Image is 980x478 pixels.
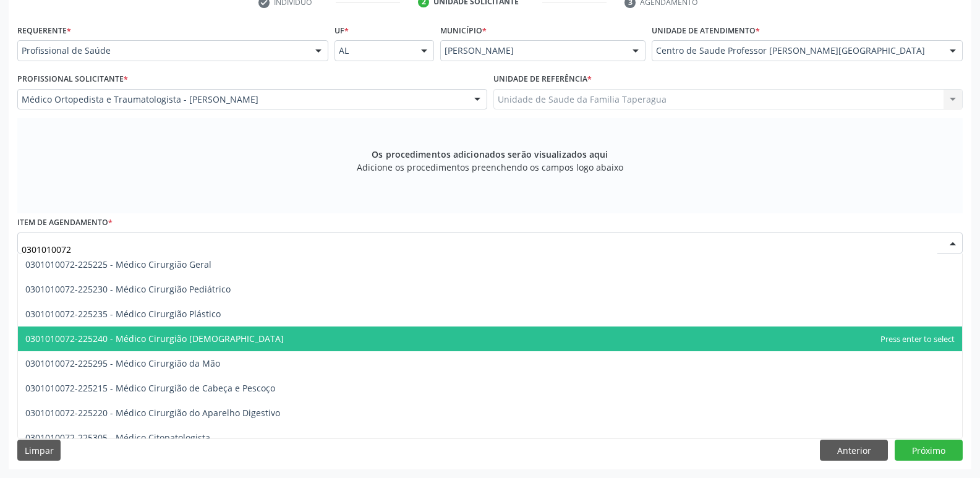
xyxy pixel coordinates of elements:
[17,70,128,89] label: Profissional Solicitante
[445,45,620,57] span: [PERSON_NAME]
[25,382,275,394] span: 0301010072-225215 - Médico Cirurgião de Cabeça e Pescoço
[22,237,937,262] input: Buscar por procedimento
[22,45,303,57] span: Profissional de Saúde
[25,357,220,369] span: 0301010072-225295 - Médico Cirurgião da Mão
[17,213,113,233] label: Item de agendamento
[493,70,592,89] label: Unidade de referência
[656,45,937,57] span: Centro de Saude Professor [PERSON_NAME][GEOGRAPHIC_DATA]
[440,21,487,40] label: Município
[22,93,462,106] span: Médico Ortopedista e Traumatologista - [PERSON_NAME]
[895,440,963,461] button: Próximo
[25,407,280,419] span: 0301010072-225220 - Médico Cirurgião do Aparelho Digestivo
[820,440,888,461] button: Anterior
[25,308,221,320] span: 0301010072-225235 - Médico Cirurgião Plástico
[372,148,608,161] span: Os procedimentos adicionados serão visualizados aqui
[25,283,231,295] span: 0301010072-225230 - Médico Cirurgião Pediátrico
[334,21,349,40] label: UF
[25,432,210,443] span: 0301010072-225305 - Médico Citopatologista
[339,45,409,57] span: AL
[25,258,211,270] span: 0301010072-225225 - Médico Cirurgião Geral
[17,21,71,40] label: Requerente
[25,333,284,344] span: 0301010072-225240 - Médico Cirurgião [DEMOGRAPHIC_DATA]
[652,21,760,40] label: Unidade de atendimento
[357,161,623,174] span: Adicione os procedimentos preenchendo os campos logo abaixo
